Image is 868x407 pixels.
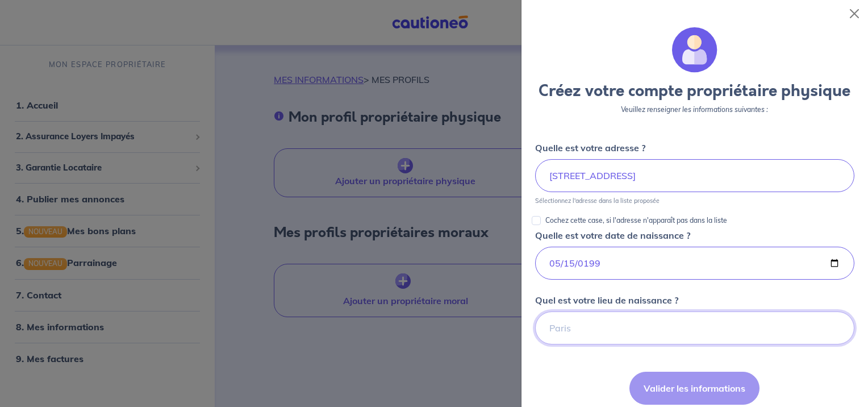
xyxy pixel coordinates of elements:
[535,293,678,307] p: Quel est votre lieu de naissance ?
[535,229,690,242] p: Quelle est votre date de naissance ?
[535,247,854,280] input: 01/01/1980
[535,159,854,192] input: 11 rue de la liberté 75000 Paris
[845,5,863,23] button: Close
[535,82,854,101] h3: Créez votre compte propriétaire physique
[545,214,727,227] p: Cochez cette case, si l'adresse n'apparaît pas dans la liste
[535,312,854,344] input: Paris
[672,27,717,73] img: illu_account.svg
[535,197,660,205] p: Sélectionnez l'adresse dans la liste proposée
[535,141,645,155] p: Quelle est votre adresse ?
[621,105,768,114] em: Veuillez renseigner les informations suivantes :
